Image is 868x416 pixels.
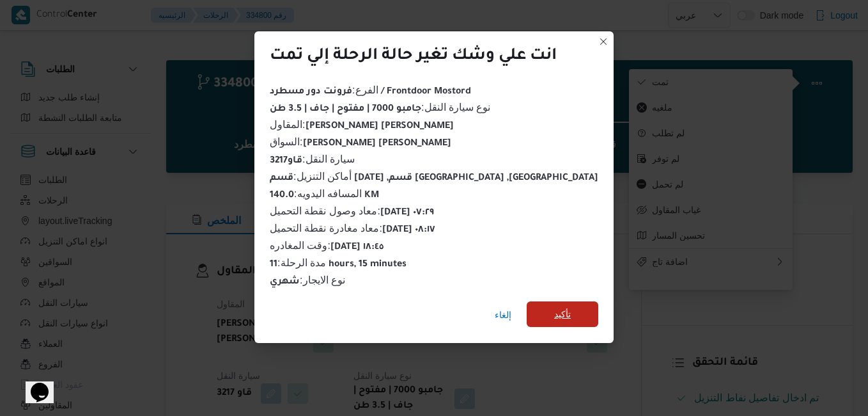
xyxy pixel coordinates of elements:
span: نوع الايجار : [270,275,345,285]
b: قسم [DATE] ,قسم [GEOGRAPHIC_DATA] ,[GEOGRAPHIC_DATA] [270,173,598,184]
b: [PERSON_NAME] [PERSON_NAME] [306,122,454,132]
span: سيارة النقل : [270,154,355,164]
span: معاد وصول نقطة التحميل : [270,205,434,216]
span: إلغاء [495,307,511,323]
span: معاد مغادرة نقطة التحميل : [270,223,435,234]
b: فرونت دور مسطرد / Frontdoor Mostord [270,87,470,97]
span: المسافه اليدويه : [270,188,379,199]
b: [DATE] ٠٧:٢٩ [380,208,434,218]
b: [DATE] ٠٨:١٧ [382,225,435,236]
span: مدة الرحلة : [270,257,407,268]
b: [PERSON_NAME] [PERSON_NAME] [303,139,451,149]
button: إلغاء [490,302,516,328]
span: وقت المغادره : [270,240,384,251]
b: قاو3217 [270,156,302,166]
b: شهري [270,277,300,287]
span: نوع سيارة النقل : [270,102,490,113]
span: أماكن التنزيل : [270,171,598,182]
b: 11 hours, 15 minutes [270,260,407,270]
div: انت علي وشك تغير حالة الرحلة إلي تمت [270,47,557,67]
b: جامبو 7000 | مفتوح | جاف | 3.5 طن [270,104,421,115]
button: تأكيد [527,301,598,327]
b: 140.0 KM [270,191,379,201]
span: السواق : [270,136,451,147]
span: تأكيد [554,307,571,322]
span: الفرع : [270,84,470,95]
iframe: chat widget [13,365,54,403]
b: [DATE] ١٨:٤٥ [330,243,384,253]
span: المقاول : [270,119,453,130]
button: Closes this modal window [596,34,611,49]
